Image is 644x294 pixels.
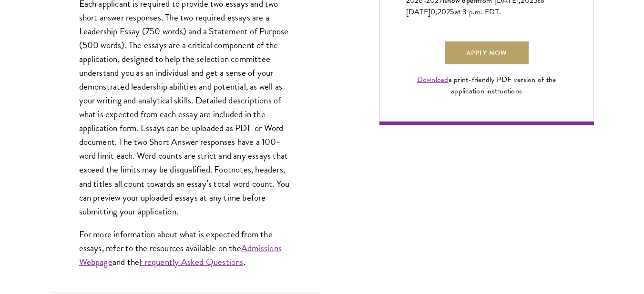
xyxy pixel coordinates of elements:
[79,227,294,269] p: For more information about what is expected from the essays, refer to the resources available on ...
[455,6,501,18] span: at 3 p.m. EDT.
[435,6,437,18] span: ,
[450,6,454,18] span: 5
[139,255,243,269] a: Frequently Asked Questions
[417,74,449,85] a: Download
[406,74,567,97] div: a print-friendly PDF version of the application instructions
[445,41,529,64] a: Apply Now
[430,6,435,18] span: 0
[438,6,450,18] span: 202
[79,241,282,269] a: Admissions Webpage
